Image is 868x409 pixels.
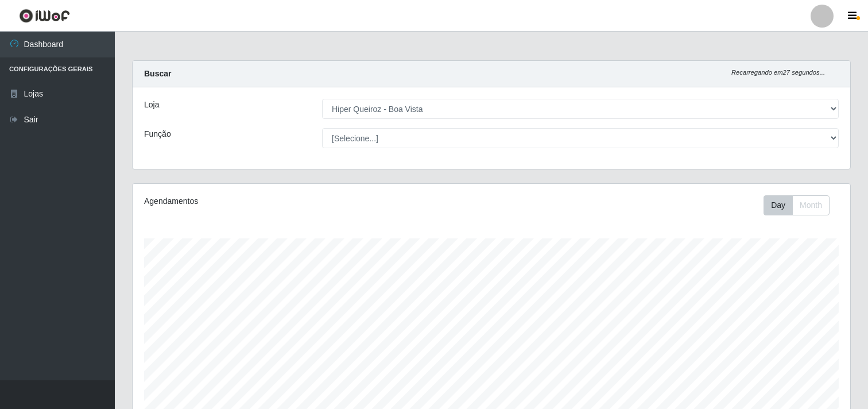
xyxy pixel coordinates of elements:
div: Toolbar with button groups [764,195,839,215]
label: Função [144,128,171,140]
i: Recarregando em 27 segundos... [731,69,825,76]
label: Loja [144,99,159,111]
button: Month [792,195,830,215]
div: First group [764,195,830,215]
button: Day [764,195,793,215]
div: Agendamentos [144,195,424,207]
strong: Buscar [144,69,171,78]
img: CoreUI Logo [19,9,70,23]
